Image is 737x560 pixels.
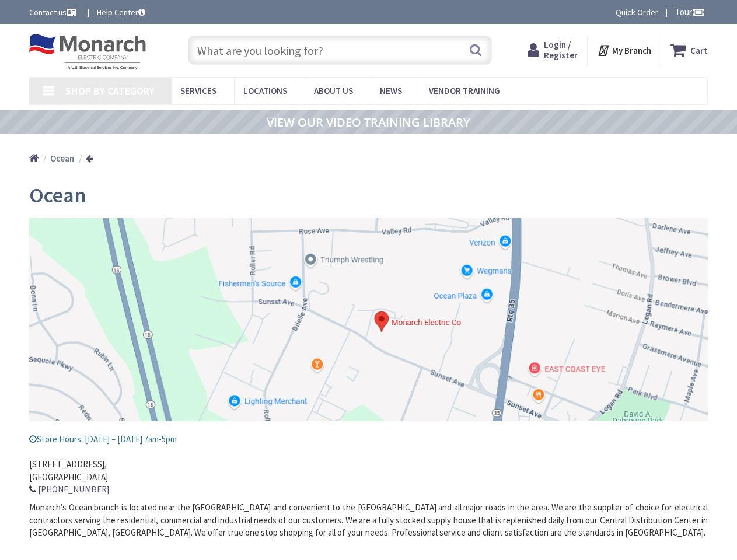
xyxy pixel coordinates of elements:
span: Vendor Training [429,85,500,96]
img: image-20250422-150442_1.png [29,218,708,421]
span: Tour [675,6,705,17]
strong: Cart [690,40,708,61]
span: Locations [243,85,287,96]
a: Help Center [97,6,145,18]
a: VIEW OUR VIDEO TRAINING LIBRARY [267,116,470,129]
strong: My Branch [612,45,651,56]
img: Monarch Electric Company [29,34,146,70]
input: What are you looking for? [188,36,492,65]
span: Monarch’s Ocean branch is located near the [GEOGRAPHIC_DATA] and convenient to the [GEOGRAPHIC_DA... [29,502,708,538]
address: [STREET_ADDRESS], [GEOGRAPHIC_DATA] [29,446,708,496]
a: Cart [670,40,708,61]
span: News [380,85,402,96]
a: Contact us [29,6,78,18]
a: Quick Order [616,6,658,18]
div: My Branch [597,40,651,61]
span: Ocean [29,182,86,208]
a: Login / Register [528,40,578,61]
span: Store Hours: [DATE] – [DATE] 7am-5pm [29,433,177,444]
span: Login / Register [544,39,578,61]
span: Services [180,85,216,96]
strong: Ocean [50,153,74,164]
span: Shop By Category [65,84,155,97]
span: About Us [314,85,353,96]
a: [PHONE_NUMBER] [38,483,109,495]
